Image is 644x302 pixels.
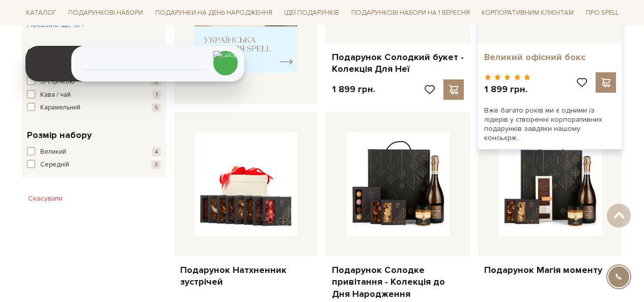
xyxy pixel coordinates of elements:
[153,91,161,99] span: 1
[40,160,69,170] span: Середній
[478,4,578,21] a: Корпоративним клієнтам
[22,190,69,207] button: Скасувати
[582,5,623,21] span: Про Spell
[27,45,83,59] span: Особливості
[40,90,71,100] span: Кава / чай
[151,5,276,21] span: Подарунки на День народження
[152,103,161,112] span: 5
[151,77,161,86] span: 3
[332,84,375,95] p: 1 899 грн.
[40,103,80,113] span: Карамельний
[332,51,464,75] a: Подарунок Солодкий букет - Колекція Для Неї
[484,51,616,63] a: Великий офісний бокс
[27,20,86,29] span: Показати ще 18
[27,77,161,87] button: Зі стрічкою 3
[27,90,161,100] button: Кава / чай 1
[151,160,161,169] span: 3
[484,264,616,276] a: Подарунок Магія моменту
[27,147,161,157] button: Великий 4
[40,77,75,87] span: Зі стрічкою
[27,128,92,142] span: Розмір набору
[27,160,161,170] button: Середній 3
[27,103,161,113] button: Карамельний 5
[347,4,474,21] a: Подарункові набори на 1 Вересня
[478,100,622,149] div: Вже багато років ми є одними із лідерів у створенні корпоративних подарунків завдяки нашому консь...
[40,147,66,157] span: Великий
[180,264,312,288] a: Подарунок Натхненник зустрічей
[152,148,161,156] span: 4
[332,264,464,300] a: Подарунок Солодке привітання - Колекція до Дня Народження
[64,5,147,21] span: Подарункові набори
[484,84,530,95] p: 1 899 грн.
[22,5,61,21] span: Каталог
[280,5,343,21] span: Ідеї подарунків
